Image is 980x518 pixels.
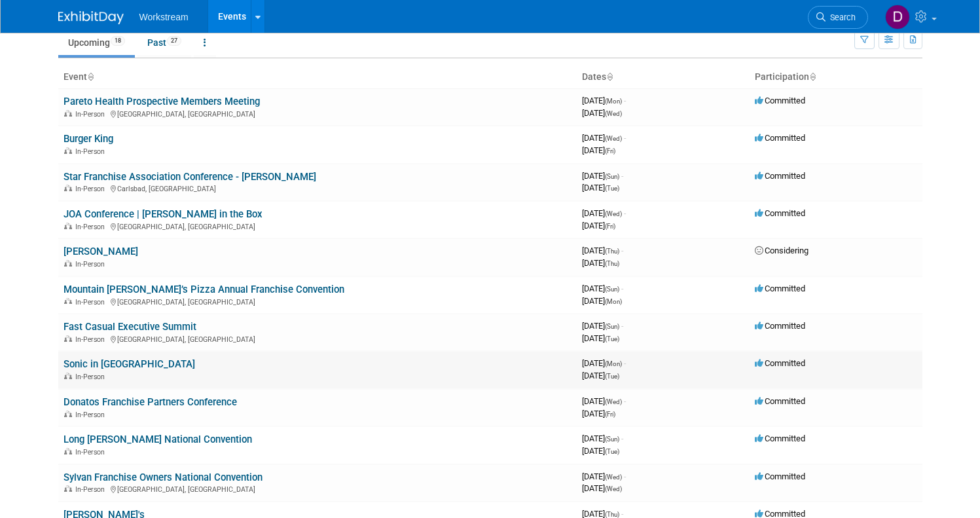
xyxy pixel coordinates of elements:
[64,133,113,145] a: Burger King
[64,373,72,379] img: In-Person Event
[582,284,623,293] span: [DATE]
[605,411,615,418] span: (Fri)
[809,71,816,82] a: Sort by Participation Type
[605,98,622,105] span: (Mon)
[582,409,615,418] span: [DATE]
[582,183,619,193] span: [DATE]
[750,66,922,88] th: Participation
[755,133,805,143] span: Committed
[605,448,619,455] span: (Tue)
[64,260,72,267] img: In-Person Event
[624,396,626,406] span: -
[755,358,805,368] span: Committed
[885,5,910,29] img: Dwight Smith
[64,411,72,417] img: In-Person Event
[582,472,626,481] span: [DATE]
[605,248,619,255] span: (Thu)
[582,246,623,255] span: [DATE]
[605,435,619,443] span: (Sun)
[75,147,109,156] span: In-Person
[64,185,72,191] img: In-Person Event
[605,210,622,217] span: (Wed)
[64,208,263,220] a: JOA Conference | [PERSON_NAME] in the Box
[605,360,622,367] span: (Mon)
[64,434,252,445] a: Long [PERSON_NAME] National Convention
[582,396,626,406] span: [DATE]
[64,335,72,342] img: In-Person Event
[624,133,626,143] span: -
[582,446,619,456] span: [DATE]
[64,221,572,231] div: [GEOGRAPHIC_DATA], [GEOGRAPHIC_DATA]
[582,483,622,493] span: [DATE]
[75,448,109,456] span: In-Person
[755,246,808,255] span: Considering
[605,260,619,267] span: (Thu)
[826,12,856,22] span: Search
[582,171,623,181] span: [DATE]
[582,258,619,268] span: [DATE]
[64,223,72,229] img: In-Person Event
[605,335,619,342] span: (Tue)
[64,296,572,306] div: [GEOGRAPHIC_DATA], [GEOGRAPHIC_DATA]
[755,208,805,218] span: Committed
[64,183,572,193] div: Carlsbad, [GEOGRAPHIC_DATA]
[64,472,263,483] a: Sylvan Franchise Owners National Convention
[64,110,72,117] img: In-Person Event
[605,185,619,192] span: (Tue)
[621,246,623,255] span: -
[582,221,615,231] span: [DATE]
[58,11,124,24] img: ExhibitDay
[75,485,109,494] span: In-Person
[624,472,626,481] span: -
[64,396,237,408] a: Donatos Franchise Partners Conference
[621,434,623,443] span: -
[606,71,613,82] a: Sort by Start Date
[75,110,109,119] span: In-Person
[621,171,623,181] span: -
[808,6,868,29] a: Search
[64,108,572,119] div: [GEOGRAPHIC_DATA], [GEOGRAPHIC_DATA]
[75,298,109,306] span: In-Person
[755,171,805,181] span: Committed
[64,448,72,454] img: In-Person Event
[621,284,623,293] span: -
[58,66,577,88] th: Event
[605,473,622,481] span: (Wed)
[87,71,94,82] a: Sort by Event Name
[167,36,181,46] span: 27
[64,96,260,107] a: Pareto Health Prospective Members Meeting
[582,108,622,118] span: [DATE]
[605,511,619,518] span: (Thu)
[64,358,195,370] a: Sonic in [GEOGRAPHIC_DATA]
[75,373,109,381] span: In-Person
[64,483,572,494] div: [GEOGRAPHIC_DATA], [GEOGRAPHIC_DATA]
[582,333,619,343] span: [DATE]
[64,485,72,492] img: In-Person Event
[75,260,109,268] span: In-Person
[605,323,619,330] span: (Sun)
[64,147,72,154] img: In-Person Event
[624,96,626,105] span: -
[755,396,805,406] span: Committed
[64,333,572,344] div: [GEOGRAPHIC_DATA], [GEOGRAPHIC_DATA]
[605,135,622,142] span: (Wed)
[582,434,623,443] span: [DATE]
[582,96,626,105] span: [DATE]
[111,36,125,46] span: 18
[755,472,805,481] span: Committed
[605,110,622,117] span: (Wed)
[75,335,109,344] span: In-Person
[64,171,316,183] a: Star Franchise Association Conference - [PERSON_NAME]
[64,298,72,305] img: In-Person Event
[605,298,622,305] span: (Mon)
[75,411,109,419] span: In-Person
[139,12,189,22] span: Workstream
[75,223,109,231] span: In-Person
[137,30,191,55] a: Past27
[582,208,626,218] span: [DATE]
[582,358,626,368] span: [DATE]
[605,173,619,180] span: (Sun)
[582,321,623,331] span: [DATE]
[605,147,615,155] span: (Fri)
[582,145,615,155] span: [DATE]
